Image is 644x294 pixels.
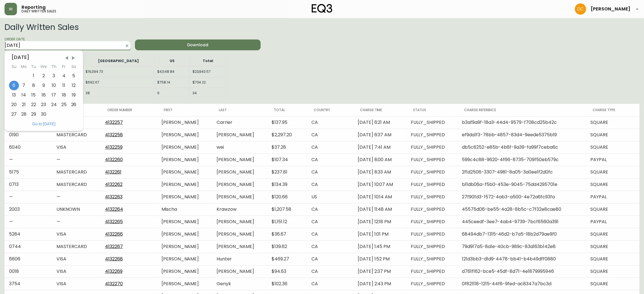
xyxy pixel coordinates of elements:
[52,228,101,240] td: VISA
[586,129,640,141] td: SQUARE
[105,156,123,163] a: 4132260
[307,166,353,178] td: CA
[59,90,69,100] div: Fri Apr 18 2025
[157,228,212,240] td: [PERSON_NAME]
[52,253,101,265] td: VISA
[406,253,457,265] td: FULLY_SHIPPED
[457,178,586,191] td: b11db06a-f5b0-453e-9045-75dd4295701e
[5,41,121,50] input: mm/dd/yyyy
[155,67,189,77] td: $4,548.84
[212,141,267,153] td: wei
[586,166,640,178] td: SQUARE
[591,7,630,11] span: [PERSON_NAME]
[353,178,406,191] td: [DATE] 10:07 AM
[19,100,29,109] div: Mon Apr 21 2025
[307,228,353,240] td: CA
[157,253,212,265] td: [PERSON_NAME]
[267,129,307,141] td: $2,297.20
[11,55,76,60] div: [DATE]
[38,71,49,81] div: Wed Apr 02 2025
[69,90,79,100] div: Sat Apr 19 2025
[312,4,333,13] img: logo
[267,141,307,153] td: $37.28
[457,104,586,116] th: Charge Reference
[105,194,123,200] a: 4132263
[190,88,226,98] td: 34
[49,100,59,109] div: Thu Apr 24 2025
[29,90,38,100] div: Tue Apr 15 2025
[5,129,52,141] td: 0190
[5,191,52,203] td: —
[212,153,267,166] td: [PERSON_NAME]
[52,265,101,278] td: VISA
[5,240,52,253] td: 0744
[353,166,406,178] td: [DATE] 8:33 AM
[9,100,19,109] div: Sun Apr 20 2025
[5,203,52,216] td: 2003
[353,278,406,290] td: [DATE] 2:43 PM
[105,231,123,237] a: 4132266
[457,216,586,228] td: 445ceedf-3ee7-4ab4-9739-7bcf6560a391
[5,253,52,265] td: 6606
[155,77,189,87] td: $758.14
[212,166,267,178] td: [PERSON_NAME]
[307,104,353,116] th: Country
[5,178,52,191] td: 0713
[21,5,46,10] span: Reporting
[457,191,586,203] td: 27f90fd3-1572-4ab3-a500-4e72a6fc93fa
[267,216,307,228] td: $1,151.12
[83,77,154,87] td: $692.67
[457,129,586,141] td: ef9da1f3-78bb-4857-83d4-9eede5375b19
[307,265,353,278] td: CA
[457,116,586,129] td: b3af9a9f-18a3-44d4-9579-f708cd25b42c
[52,178,101,191] td: MASTERCARD
[29,100,38,109] div: Tue Apr 22 2025
[586,141,640,153] td: SQUARE
[49,81,59,90] div: Thu Apr 10 2025
[353,104,406,116] th: Charge Time
[406,240,457,253] td: FULLY_SHIPPED
[19,81,29,90] div: Mon Apr 07 2025
[190,56,226,66] th: Total
[5,216,52,228] td: —
[29,81,38,90] div: Tue Apr 08 2025
[307,178,353,191] td: CA
[62,64,66,69] abbr: Friday
[105,206,123,212] a: 4132264
[212,178,267,191] td: [PERSON_NAME]
[5,265,52,278] td: 0018
[307,203,353,216] td: CA
[52,278,101,290] td: VISA
[5,278,52,290] td: 3754
[49,71,59,81] div: Thu Apr 03 2025
[157,104,212,116] th: First
[353,141,406,153] td: [DATE] 7:41 AM
[51,64,56,69] abbr: Thursday
[267,240,307,253] td: $139.62
[190,67,226,77] td: $23,943.57
[307,129,353,141] td: CA
[9,81,19,90] div: Sun Apr 06 2025
[105,218,123,225] a: 4132265
[9,90,19,100] div: Sun Apr 13 2025
[52,216,101,228] td: —
[21,10,56,13] h5: daily written sales
[586,191,640,203] td: PAYPAL
[457,166,586,178] td: 2f1d2506-3307-4981-8a05-3a0ee1f2d0fc
[38,109,49,119] div: Wed Apr 30 2025
[105,119,123,126] a: 4132257
[353,191,406,203] td: [DATE] 10:14 AM
[83,67,154,77] td: $19,394.73
[38,90,49,100] div: Wed Apr 16 2025
[406,178,457,191] td: FULLY_SHIPPED
[212,278,267,290] td: Genyk
[157,216,212,228] td: [PERSON_NAME]
[101,104,157,116] th: Order Number
[406,203,457,216] td: FULLY_SHIPPED
[267,278,307,290] td: $102.36
[105,256,123,262] a: 4132268
[139,41,256,49] span: Download
[29,71,38,81] div: Tue Apr 01 2025
[52,153,101,166] td: —
[157,129,212,141] td: [PERSON_NAME]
